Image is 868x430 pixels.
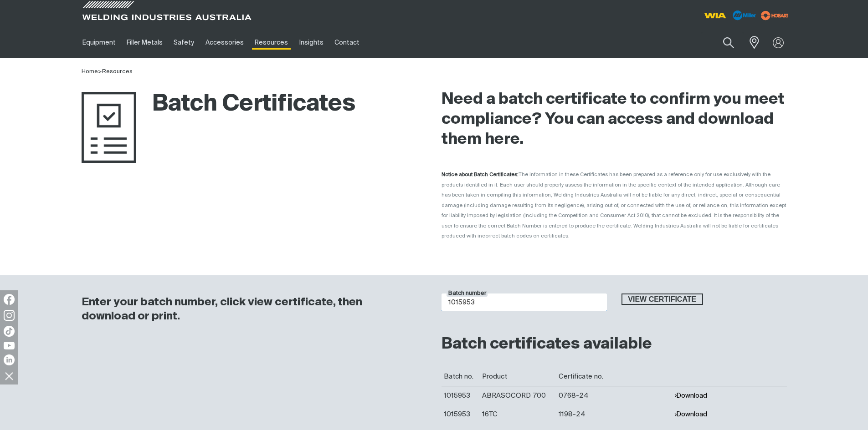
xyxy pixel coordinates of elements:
span: View certificate [622,293,703,305]
a: Accessories [200,27,249,58]
td: 1198-24 [556,405,672,424]
th: Batch no. [442,367,480,386]
td: ABRASOCORD 700 [480,386,556,405]
img: YouTube [4,342,15,349]
h1: Batch Certificates [82,90,355,119]
a: Contact [329,27,365,58]
th: Certificate no. [556,367,672,386]
a: Filler Metals [121,27,168,58]
h2: Batch certificates available [442,334,787,354]
a: Equipment [77,27,121,58]
button: Download [674,392,707,400]
span: The information in these Certificates has been prepared as a reference only for use exclusively w... [442,172,786,238]
nav: Main [77,27,613,58]
h3: Enter your batch number, click view certificate, then download or print. [82,295,418,324]
button: Search products [713,32,744,53]
a: Safety [168,27,200,58]
img: Instagram [4,310,15,321]
td: 1015953 [442,386,480,405]
td: 1015953 [442,405,480,424]
strong: Notice about Batch Certificates: [442,172,519,177]
td: 16TC [480,405,556,424]
img: hide socials [1,368,17,384]
a: Home [82,69,98,75]
a: Resources [102,69,133,75]
span: > [98,69,102,75]
img: TikTok [4,326,15,337]
th: Product [480,367,556,386]
img: miller [758,9,791,22]
input: Product name or item number... [701,32,744,53]
button: View certificate [621,293,704,305]
td: 0768-24 [556,386,672,405]
button: Download [674,410,707,418]
img: Facebook [4,294,15,305]
h2: Need a batch certificate to confirm you meet compliance? You can access and download them here. [442,90,787,150]
img: LinkedIn [4,354,15,365]
a: Resources [249,27,293,58]
a: Insights [293,27,329,58]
